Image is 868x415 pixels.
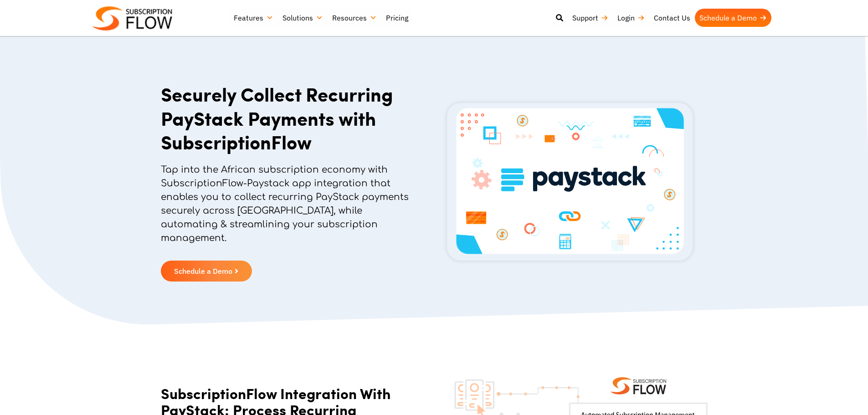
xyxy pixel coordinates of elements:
[229,9,278,27] a: Features
[92,6,172,31] img: Subscriptionflow
[695,9,771,27] a: Schedule a Demo
[381,9,413,27] a: Pricing
[161,82,409,154] h1: Securely Collect Recurring PayStack Payments with SubscriptionFlow
[161,261,252,282] a: Schedule a Demo
[568,9,613,27] a: Support
[161,163,409,254] p: Tap into the African subscription economy with SubscriptionFlow-Paystack app integration that ena...
[174,267,232,275] span: Schedule a Demo
[613,9,649,27] a: Login
[649,9,695,27] a: Contact Us
[328,9,381,27] a: Resources
[278,9,328,27] a: Solutions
